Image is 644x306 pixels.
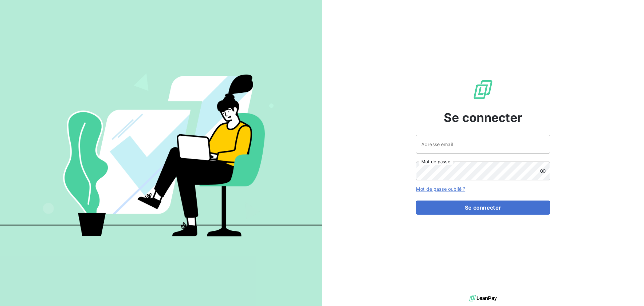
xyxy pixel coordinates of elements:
input: placeholder [416,135,550,154]
button: Se connecter [416,201,550,215]
img: Logo LeanPay [472,79,494,100]
img: logo [469,293,497,303]
span: Se connecter [444,108,522,127]
a: Mot de passe oublié ? [416,186,465,192]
